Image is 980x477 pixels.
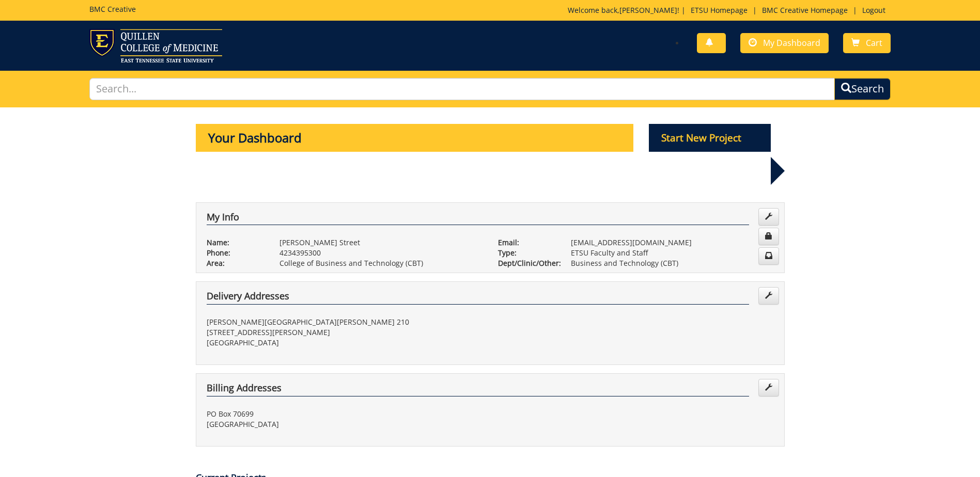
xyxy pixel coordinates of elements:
[758,247,779,265] a: Change Communication Preferences
[649,134,771,144] a: Start New Project
[207,237,264,248] p: Name:
[207,338,483,348] p: [GEOGRAPHIC_DATA]
[498,237,555,248] p: Email:
[207,419,483,430] p: [GEOGRAPHIC_DATA]
[498,258,555,268] p: Dept/Clinic/Other:
[571,258,774,268] p: Business and Technology (CBT)
[89,78,835,100] input: Search...
[834,78,891,100] button: Search
[89,29,222,62] img: ETSU logo
[758,379,779,396] a: Edit Addresses
[686,5,753,15] a: ETSU Homepage
[568,5,891,15] p: Welcome back, ! | | |
[758,208,779,226] a: Edit Info
[649,124,771,152] p: Start New Project
[279,237,483,248] p: [PERSON_NAME] Street
[279,248,483,258] p: 4234395300
[207,248,264,258] p: Phone:
[279,258,483,268] p: College of Business and Technology (CBT)
[207,409,483,419] p: PO Box 70699
[207,383,749,396] h4: Billing Addresses
[207,327,483,338] p: [STREET_ADDRESS][PERSON_NAME]
[571,237,774,248] p: [EMAIL_ADDRESS][DOMAIN_NAME]
[843,33,891,53] a: Cart
[207,317,483,327] p: [PERSON_NAME][GEOGRAPHIC_DATA][PERSON_NAME] 210
[758,287,779,305] a: Edit Addresses
[207,258,264,268] p: Area:
[763,37,820,49] span: My Dashboard
[89,5,136,13] h5: BMC Creative
[740,33,829,53] a: My Dashboard
[196,124,634,152] p: Your Dashboard
[758,228,779,245] a: Change Password
[619,5,677,15] a: [PERSON_NAME]
[757,5,853,15] a: BMC Creative Homepage
[498,248,555,258] p: Type:
[571,248,774,258] p: ETSU Faculty and Staff
[207,212,749,226] h4: My Info
[207,291,749,305] h4: Delivery Addresses
[857,5,891,15] a: Logout
[866,37,882,49] span: Cart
